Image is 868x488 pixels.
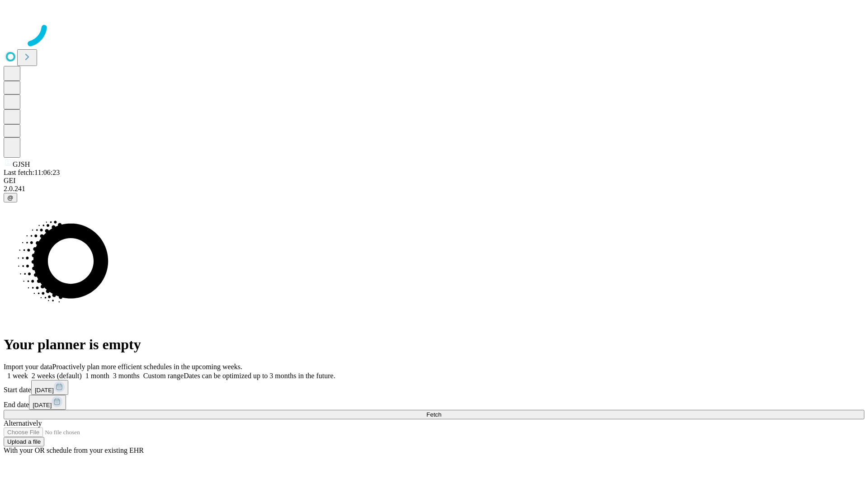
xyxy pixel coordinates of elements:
[4,395,864,410] div: End date
[4,185,864,193] div: 2.0.241
[29,395,66,410] button: [DATE]
[35,387,54,394] span: [DATE]
[7,194,14,201] span: @
[33,402,52,408] span: [DATE]
[4,437,44,446] button: Upload a file
[426,411,441,418] span: Fetch
[7,372,28,380] span: 1 week
[52,363,242,371] span: Proactively plan more efficient schedules in the upcoming weeks.
[184,372,335,380] span: Dates can be optimized up to 3 months in the future.
[13,160,30,168] span: GJSH
[4,193,17,202] button: @
[4,177,864,185] div: GEI
[4,446,144,454] span: With your OR schedule from your existing EHR
[4,419,42,427] span: Alternatively
[4,336,864,353] h1: Your planner is empty
[4,169,60,176] span: Last fetch: 11:06:23
[4,380,864,395] div: Start date
[32,372,82,380] span: 2 weeks (default)
[143,372,184,380] span: Custom range
[31,380,68,395] button: [DATE]
[4,410,864,419] button: Fetch
[113,372,140,380] span: 3 months
[85,372,109,380] span: 1 month
[4,363,52,371] span: Import your data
